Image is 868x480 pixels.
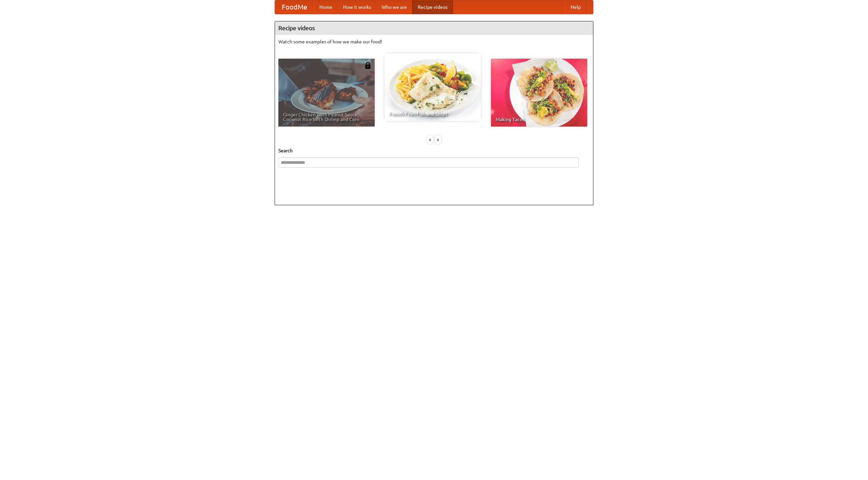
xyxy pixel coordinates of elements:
a: Home [314,0,338,14]
a: Help [565,0,586,14]
span: Making Tacos [496,117,583,122]
a: How it works [338,0,376,14]
h4: Recipe videos [275,21,593,35]
p: Watch some examples of how we make our food! [278,38,590,45]
a: French Fries Fish and Chips [384,53,481,121]
a: Recipe videos [412,0,453,14]
a: Who we are [376,0,412,14]
div: » [435,135,441,144]
a: FoodMe [275,0,314,14]
div: « [427,135,433,144]
img: 483408.png [364,62,371,69]
h5: Search [278,147,590,154]
a: Making Tacos [491,59,587,127]
span: French Fries Fish and Chips [389,112,476,116]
